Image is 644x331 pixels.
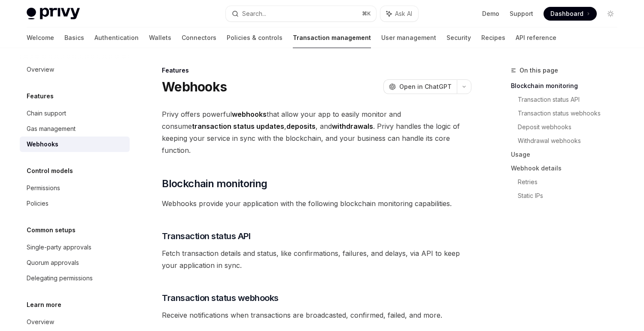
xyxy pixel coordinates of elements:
span: Transaction status webhooks [162,292,279,304]
div: Permissions [27,183,60,193]
a: Blockchain monitoring [511,79,624,93]
a: Transaction status webhooks [518,106,624,120]
button: Ask AI [380,6,418,21]
span: Receive notifications when transactions are broadcasted, confirmed, failed, and more. [162,309,471,321]
span: ⌘ K [362,10,371,17]
h5: Control models [27,166,73,176]
a: Retries [518,175,624,189]
span: On this page [519,65,558,76]
a: Support [510,9,533,18]
div: Overview [27,317,54,327]
a: Authentication [94,27,139,48]
a: Overview [20,62,130,77]
a: API reference [516,27,556,48]
span: Blockchain monitoring [162,177,267,191]
strong: transaction status updates [192,122,284,131]
div: Chain support [27,108,66,118]
div: Webhooks [27,139,58,149]
div: Single-party approvals [27,242,91,252]
a: Delegating permissions [20,270,130,286]
img: light logo [27,8,80,20]
span: Privy offers powerful that allow your app to easily monitor and consume , , and . Privy handles t... [162,108,471,156]
a: Chain support [20,106,130,121]
h5: Features [27,91,54,101]
a: Welcome [27,27,54,48]
strong: deposits [286,122,316,131]
button: Toggle dark mode [604,7,617,21]
a: Transaction management [293,27,371,48]
span: Fetch transaction details and status, like confirmations, failures, and delays, via API to keep y... [162,247,471,271]
a: Connectors [182,27,216,48]
a: Demo [482,9,499,18]
span: Webhooks provide your application with the following blockchain monitoring capabilities. [162,197,471,210]
a: Permissions [20,180,130,196]
span: Open in ChatGPT [399,82,452,91]
h5: Learn more [27,300,61,310]
a: Usage [511,148,624,161]
div: Delegating permissions [27,273,93,283]
a: Withdrawal webhooks [518,134,624,148]
strong: withdrawals [332,122,373,131]
div: Features [162,66,471,75]
a: Transaction status API [518,93,624,106]
div: Quorum approvals [27,258,79,268]
a: Wallets [149,27,171,48]
a: Recipes [481,27,505,48]
strong: webhooks [232,110,267,118]
a: Policies [20,196,130,211]
h1: Webhooks [162,79,227,94]
div: Search... [242,9,266,19]
a: Single-party approvals [20,240,130,255]
a: User management [381,27,436,48]
button: Search...⌘K [226,6,376,21]
a: Basics [64,27,84,48]
a: Overview [20,314,130,330]
div: Policies [27,198,49,209]
a: Static IPs [518,189,624,203]
button: Open in ChatGPT [383,79,457,94]
a: Security [447,27,471,48]
a: Deposit webhooks [518,120,624,134]
div: Gas management [27,124,76,134]
a: Dashboard [544,7,597,21]
span: Ask AI [395,9,412,18]
a: Webhook details [511,161,624,175]
span: Transaction status API [162,230,250,242]
a: Policies & controls [227,27,283,48]
span: Dashboard [550,9,583,18]
a: Quorum approvals [20,255,130,270]
a: Gas management [20,121,130,137]
h5: Common setups [27,225,76,235]
div: Overview [27,64,54,75]
a: Webhooks [20,137,130,152]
